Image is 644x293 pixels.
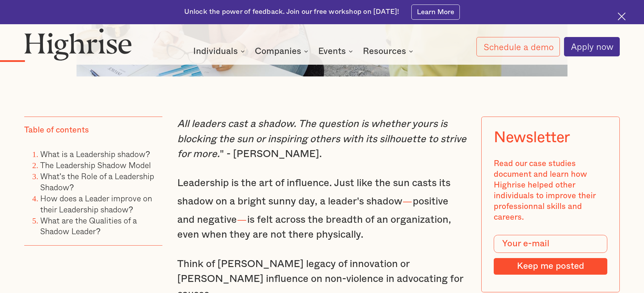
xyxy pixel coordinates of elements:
[255,47,310,55] div: Companies
[494,258,608,275] input: Keep me posted
[618,12,626,20] img: Cross icon
[24,28,132,61] img: Highrise logo
[494,235,608,253] input: Your e-mail
[193,47,238,55] div: Individuals
[476,37,560,56] a: Schedule a demo
[363,47,415,55] div: Resources
[237,213,247,220] strong: —
[177,119,466,159] em: All leaders cast a shadow. The question is whether yours is blocking the sun or inspiring others ...
[494,235,608,275] form: Modal Form
[177,117,467,162] p: " - [PERSON_NAME].
[318,47,355,55] div: Events
[255,47,301,55] div: Companies
[318,47,346,55] div: Events
[193,47,247,55] div: Individuals
[40,148,150,160] a: What is a Leadership shadow?
[494,158,608,223] div: Read our case studies document and learn how Highrise helped other individuals to improve their p...
[411,4,460,20] a: Learn More
[40,214,137,238] a: What are the Qualities of a Shadow Leader?
[363,47,406,55] div: Resources
[177,176,467,242] p: Leadership is the art of influence. Just like the sun casts its shadow on a bright sunny day, a l...
[184,7,400,17] div: Unlock the power of feedback. Join our free workshop on [DATE]!
[40,170,154,193] a: What's the Role of a Leadership Shadow?
[24,125,89,136] div: Table of contents
[564,37,620,57] a: Apply now
[40,192,152,216] a: How does a Leader improve on their Leadership shadow?
[494,129,570,147] div: Newsletter
[402,195,412,202] strong: —
[40,159,151,171] a: The Leadership Shadow Model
